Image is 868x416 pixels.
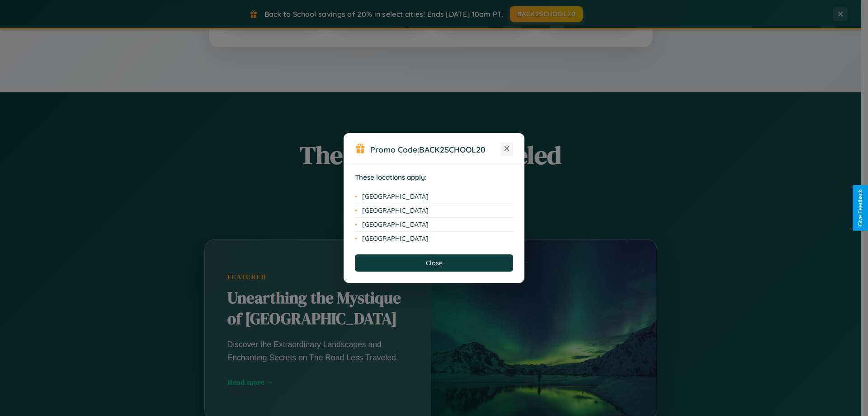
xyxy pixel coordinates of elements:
b: BACK2SCHOOL20 [419,144,486,154]
li: [GEOGRAPHIC_DATA] [355,218,513,232]
button: Close [355,254,513,272]
div: Give Feedback [857,190,863,226]
li: [GEOGRAPHIC_DATA] [355,190,513,204]
li: [GEOGRAPHIC_DATA] [355,204,513,218]
li: [GEOGRAPHIC_DATA] [355,232,513,245]
strong: These locations apply: [355,173,427,182]
h3: Promo Code: [370,144,500,154]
